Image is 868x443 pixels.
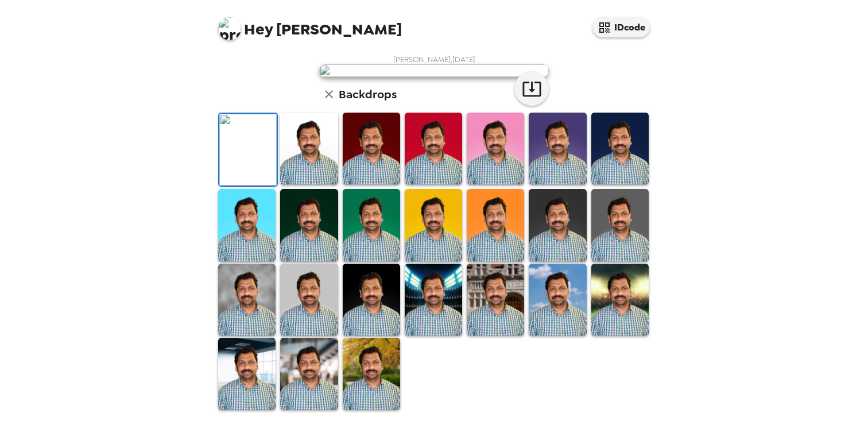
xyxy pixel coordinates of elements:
[393,55,475,64] span: [PERSON_NAME] , [DATE]
[218,11,402,37] span: [PERSON_NAME]
[244,19,273,40] span: Hey
[219,114,277,186] img: Original
[592,17,650,37] button: IDcode
[218,17,241,40] img: profile pic
[339,85,397,103] h6: Backdrops
[319,64,549,77] img: user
